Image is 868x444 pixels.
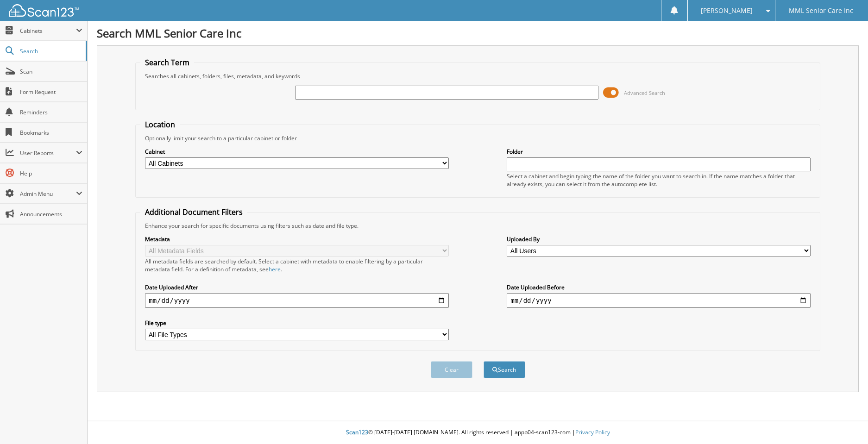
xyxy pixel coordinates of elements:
input: start [145,293,448,308]
legend: Additional Document Filters [140,207,247,217]
span: Scan [20,68,82,75]
a: here [269,265,281,273]
span: Help [20,169,82,177]
div: Select a cabinet and begin typing the name of the folder you want to search in. If the name match... [507,172,810,188]
input: end [507,293,810,308]
legend: Location [140,119,180,130]
span: Reminders [20,108,82,116]
label: Uploaded By [507,235,810,243]
span: MML Senior Care Inc [789,8,853,13]
label: Folder [507,148,810,156]
div: Optionally limit your search to a particular cabinet or folder [140,134,815,142]
span: Search [20,47,81,55]
div: Searches all cabinets, folders, files, metadata, and keywords [140,72,815,80]
span: User Reports [20,149,76,157]
label: Metadata [145,235,448,243]
button: Search [484,361,525,378]
span: Form Request [20,88,82,96]
span: [PERSON_NAME] [701,8,753,13]
span: Bookmarks [20,129,82,137]
img: scan123-logo-white.svg [9,4,79,17]
div: Enhance your search for specific documents using filters such as date and file type. [140,222,815,230]
button: Clear [431,361,472,378]
span: Announcements [20,210,82,218]
div: © [DATE]-[DATE] [DOMAIN_NAME]. All rights reserved | appb04-scan123-com | [88,421,868,444]
label: Cabinet [145,148,448,156]
span: Cabinets [20,27,76,35]
label: Date Uploaded Before [507,283,810,291]
label: Date Uploaded After [145,283,448,291]
span: Scan123 [346,428,368,436]
span: Advanced Search [624,89,665,96]
span: Admin Menu [20,190,76,198]
label: File type [145,319,448,327]
div: All metadata fields are searched by default. Select a cabinet with metadata to enable filtering b... [145,257,448,273]
legend: Search Term [140,57,194,68]
h1: Search MML Senior Care Inc [97,25,859,41]
a: Privacy Policy [575,428,610,436]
